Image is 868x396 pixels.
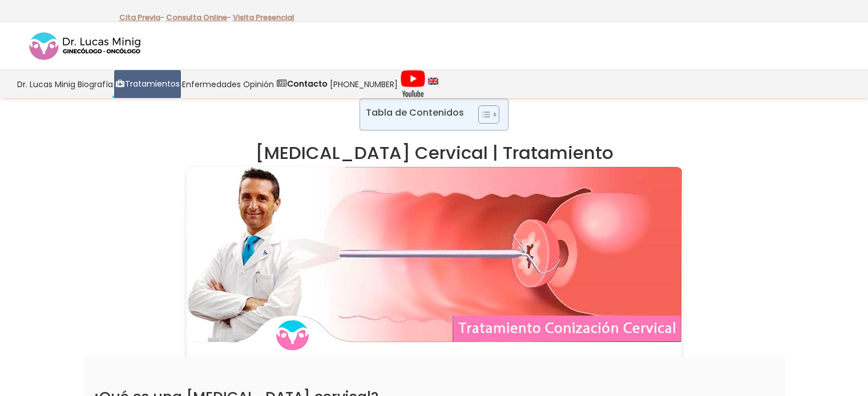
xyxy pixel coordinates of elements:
a: Cita Previa [119,12,160,23]
a: Dr. Lucas Minig [16,70,76,98]
span: Biografía [78,77,113,91]
a: language english [427,70,439,98]
a: Toggle Table of Content [470,105,496,124]
span: Tratamientos [125,77,180,91]
img: language english [428,77,438,84]
span: [PHONE_NUMBER] [330,77,398,91]
strong: Contacto [287,78,328,89]
a: Consulta Online [166,12,227,23]
a: Videos Youtube Ginecología [399,70,427,98]
span: Enfermedades [182,77,241,91]
img: Conizacion Cervical Tratamiento Dr Lucas Minig [184,164,684,357]
a: Tratamientos [114,70,181,98]
span: Opinión [243,77,274,91]
a: Enfermedades [181,70,242,98]
img: Videos Youtube Ginecología [400,70,426,98]
a: Contacto [275,70,329,98]
a: Biografía [76,70,114,98]
p: Tabla de Contenidos [366,106,464,119]
p: - [119,10,164,25]
p: - [166,10,231,25]
a: [PHONE_NUMBER] [329,70,399,98]
a: Visita Presencial [233,12,294,23]
a: Opinión [242,70,275,98]
span: Dr. Lucas Minig [17,77,75,91]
